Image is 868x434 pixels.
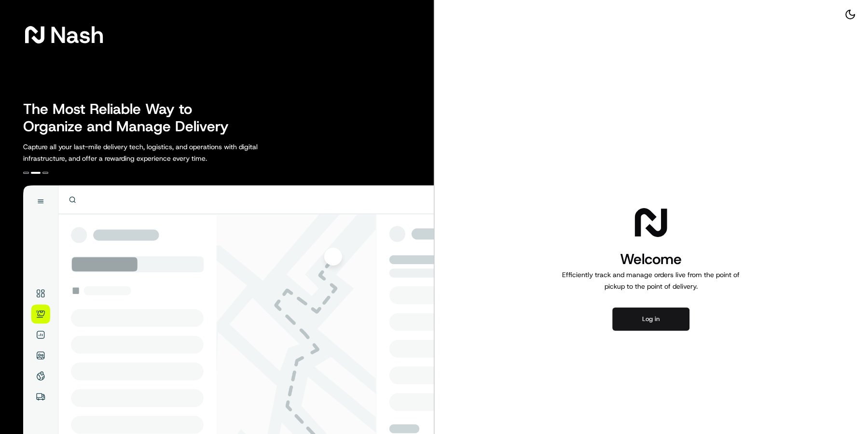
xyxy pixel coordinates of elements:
span: Nash [50,25,104,44]
button: Log in [612,308,689,331]
h1: Welcome [558,250,744,269]
p: Capture all your last-mile delivery tech, logistics, and operations with digital infrastructure, ... [23,141,301,164]
h2: The Most Reliable Way to Organize and Manage Delivery [23,100,239,135]
p: Efficiently track and manage orders live from the point of pickup to the point of delivery. [558,269,744,292]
